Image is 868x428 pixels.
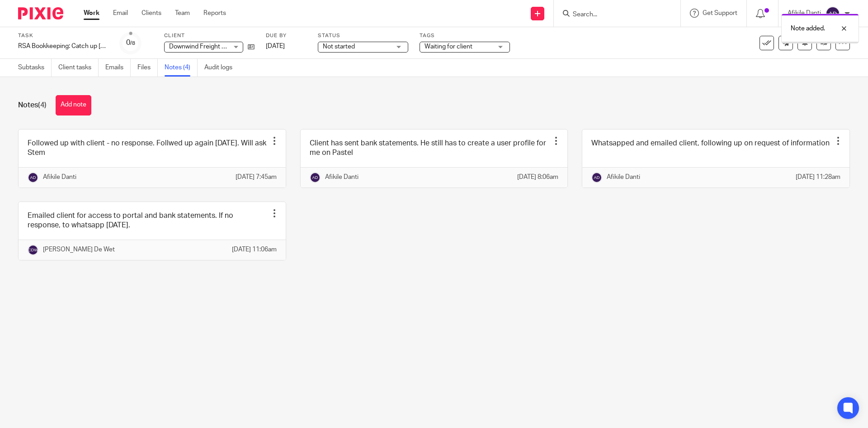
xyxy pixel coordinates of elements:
img: svg%3E [310,172,321,183]
h1: Notes [18,101,47,110]
img: svg%3E [28,245,38,255]
label: Due by [266,32,307,39]
p: [DATE] 11:06am [232,245,277,254]
a: Work [84,9,99,18]
a: Files [137,59,158,77]
p: Afikile Danti [607,173,640,182]
img: svg%3E [591,172,602,183]
a: Email [113,9,128,18]
label: Client [164,32,255,39]
img: Pixie [18,7,63,19]
button: Add note [56,95,91,115]
small: /8 [130,41,135,46]
span: Downwind Freight Services: G2147 [169,43,268,50]
p: Note added. [791,24,825,33]
div: RSA Bookkeeping: Catch up March 2025 to Current Date [18,42,108,51]
label: Task [18,32,108,39]
span: Waiting for client [425,43,472,50]
span: [DATE] [266,43,285,49]
a: Team [175,9,190,18]
p: Afikile Danti [43,173,76,182]
a: Emails [105,59,131,77]
span: Not started [323,43,355,50]
a: Subtasks [18,59,52,77]
span: (4) [38,101,47,109]
a: Notes (4) [165,59,198,77]
p: Afikile Danti [325,173,359,182]
p: [DATE] 7:45am [236,173,277,182]
div: 0 [126,38,135,48]
a: Audit logs [204,59,239,77]
p: [PERSON_NAME] De Wet [43,245,115,254]
img: svg%3E [28,172,38,183]
a: Clients [142,9,161,18]
a: Client tasks [58,59,99,77]
label: Status [318,32,408,39]
label: Tags [420,32,510,39]
p: [DATE] 11:28am [796,173,840,182]
p: [DATE] 8:06am [517,173,558,182]
div: RSA Bookkeeping: Catch up [DATE] to Current Date [18,42,108,51]
a: Reports [203,9,226,18]
img: svg%3E [826,6,840,21]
